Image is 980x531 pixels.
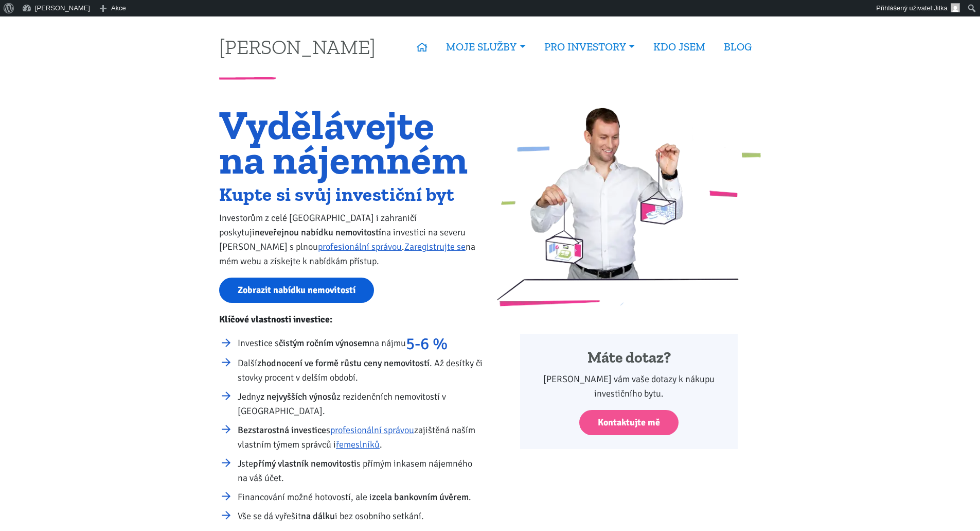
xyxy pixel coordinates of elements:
[219,108,483,177] h1: Vydělávejte na nájemném
[253,458,357,469] strong: přímý vlastník nemovitosti
[934,4,948,12] span: Jitka
[238,456,483,485] li: Jste s přímým inkasem nájemného na váš účet.
[534,372,724,401] p: [PERSON_NAME] vám vaše dotazy k nákupu investičního bytu.
[238,490,483,504] li: Financování možné hotovostí, ale i .
[336,439,380,450] a: řemeslníků
[238,423,483,452] li: s zajištěná naším vlastním týmem správců i .
[219,37,376,57] a: [PERSON_NAME]
[644,35,715,59] a: KDO JSEM
[255,227,381,238] strong: neveřejnou nabídku nemovitostí
[257,357,430,369] strong: zhodnocení ve formě růstu ceny nemovitostí
[437,35,534,59] a: MOJE SLUŽBY
[535,35,644,59] a: PRO INVESTORY
[318,241,402,252] a: profesionální správou
[260,391,336,402] strong: z nejvyšších výnosů
[238,509,483,523] li: Vše se dá vyřešit i bez osobního setkání.
[534,348,724,368] h4: Máte dotaz?
[219,312,483,327] p: Klíčové vlastnosti investice:
[330,424,414,436] a: profesionální správou
[219,186,483,203] h2: Kupte si svůj investiční byt
[279,337,369,349] strong: čistým ročním výnosem
[404,241,466,252] a: Zaregistrujte se
[238,424,326,436] strong: Bezstarostná investice
[219,278,374,303] a: Zobrazit nabídku nemovitostí
[579,410,679,435] a: Kontaktujte mě
[238,356,483,385] li: Další . Až desítky či stovky procent v delším období.
[301,510,335,522] strong: na dálku
[238,389,483,418] li: Jedny z rezidenčních nemovitostí v [GEOGRAPHIC_DATA].
[238,336,483,351] li: Investice s na nájmu
[715,35,761,59] a: BLOG
[372,491,469,503] strong: zcela bankovním úvěrem
[219,211,483,268] p: Investorům z celé [GEOGRAPHIC_DATA] i zahraničí poskytuji na investici na severu [PERSON_NAME] s ...
[406,334,448,354] strong: 5-6 %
